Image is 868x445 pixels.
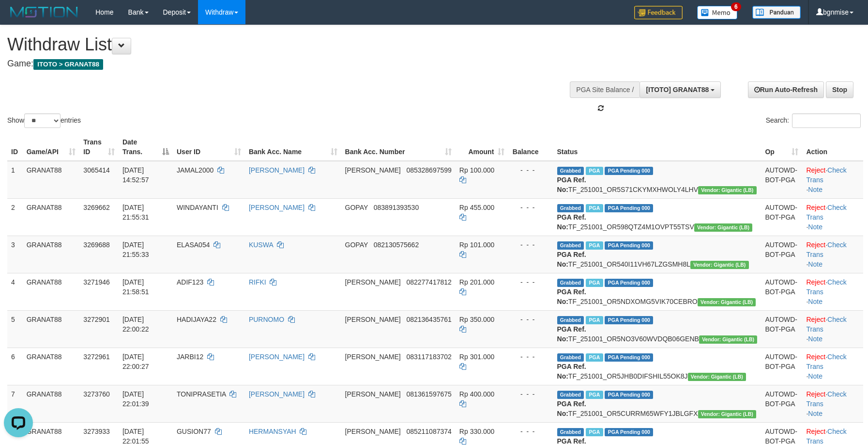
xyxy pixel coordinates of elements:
[553,385,761,422] td: TF_251001_OR5CURRM65WFY1JBLGFX
[459,390,494,398] span: Rp 400.000
[605,391,653,399] span: PGA Pending
[808,260,822,268] a: Note
[122,241,149,258] span: [DATE] 21:55:33
[761,348,802,385] td: AUTOWD-BOT-PGA
[557,241,584,250] span: Grabbed
[249,353,305,361] a: [PERSON_NAME]
[826,81,853,98] a: Stop
[802,133,863,161] th: Action
[177,390,226,398] span: TONIPRASETIA
[605,353,653,362] span: PGA Pending
[557,400,586,417] b: PGA Ref. No:
[512,389,549,399] div: - - -
[249,241,273,249] a: KUSWA
[802,385,863,422] td: · ·
[557,204,584,212] span: Grabbed
[7,310,23,348] td: 5
[7,348,23,385] td: 6
[806,316,825,323] a: Reject
[177,166,213,174] span: JAMAL2000
[345,204,368,211] span: GOPAY
[345,278,401,286] span: [PERSON_NAME]
[345,390,401,398] span: [PERSON_NAME]
[374,241,419,249] span: Copy 082130575662 to clipboard
[83,241,110,249] span: 3269688
[177,204,218,211] span: WINDAYANTI
[249,316,284,323] a: PURNOMO
[802,161,863,199] td: · ·
[23,198,80,236] td: GRANAT88
[806,204,846,221] a: Check Trans
[634,6,683,19] img: Feedback.jpg
[406,316,451,323] span: Copy 082136435761 to clipboard
[512,203,549,212] div: - - -
[122,428,149,445] span: [DATE] 22:01:55
[557,316,584,324] span: Grabbed
[23,273,80,310] td: GRANAT88
[690,261,749,269] span: Vendor URL: https://dashboard.q2checkout.com/secure
[177,353,203,361] span: JARBI12
[83,390,110,398] span: 3273760
[406,390,451,398] span: Copy 081361597675 to clipboard
[456,133,508,161] th: Amount: activate to sort column ascending
[7,273,23,310] td: 4
[249,390,305,398] a: [PERSON_NAME]
[177,428,211,435] span: GUSION77
[586,316,603,324] span: Marked by bgnjimi
[83,166,110,174] span: 3065414
[7,236,23,273] td: 3
[761,385,802,422] td: AUTOWD-BOT-PGA
[173,133,245,161] th: User ID: activate to sort column ascending
[7,5,81,19] img: MOTION_logo.png
[512,352,549,362] div: - - -
[586,391,603,399] span: Marked by bgnjimi
[4,4,33,33] button: Open LiveChat chat widget
[23,310,80,348] td: GRANAT88
[24,113,61,128] select: Showentries
[557,213,586,231] b: PGA Ref. No:
[806,166,846,184] a: Check Trans
[33,59,103,70] span: ITOTO > GRANAT88
[557,251,586,268] b: PGA Ref. No:
[83,278,110,286] span: 3271946
[806,428,846,445] a: Check Trans
[640,81,721,98] button: [ITOTO] GRANAT88
[802,236,863,273] td: · ·
[808,298,822,305] a: Note
[459,204,494,211] span: Rp 455.000
[699,335,758,344] span: Vendor URL: https://dashboard.q2checkout.com/secure
[553,310,761,348] td: TF_251001_OR5NO3V60WVDQB06GENB
[508,133,553,161] th: Balance
[7,35,569,54] h1: Withdraw List
[761,198,802,236] td: AUTOWD-BOT-PGA
[345,428,401,435] span: [PERSON_NAME]
[23,236,80,273] td: GRANAT88
[605,204,653,212] span: PGA Pending
[7,59,569,69] h4: Game:
[459,278,494,286] span: Rp 201.000
[586,353,603,362] span: Marked by bgnjimi
[802,198,863,236] td: · ·
[512,315,549,324] div: - - -
[792,113,861,128] input: Search:
[731,2,741,11] span: 6
[512,240,549,250] div: - - -
[459,166,494,174] span: Rp 100.000
[806,278,846,296] a: Check Trans
[748,81,824,98] a: Run Auto-Refresh
[586,241,603,250] span: Marked by bgnjimi
[406,278,451,286] span: Copy 082277417812 to clipboard
[806,353,825,361] a: Reject
[122,204,149,221] span: [DATE] 21:55:31
[122,390,149,408] span: [DATE] 22:01:39
[694,223,753,232] span: Vendor URL: https://dashboard.q2checkout.com/secure
[406,428,451,435] span: Copy 085211087374 to clipboard
[806,241,846,258] a: Check Trans
[586,279,603,287] span: Marked by bgnjimi
[688,373,746,381] span: Vendor URL: https://dashboard.q2checkout.com/secure
[605,167,653,175] span: PGA Pending
[345,316,401,323] span: [PERSON_NAME]
[646,86,709,94] span: [ITOTO] GRANAT88
[808,372,822,380] a: Note
[808,223,822,231] a: Note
